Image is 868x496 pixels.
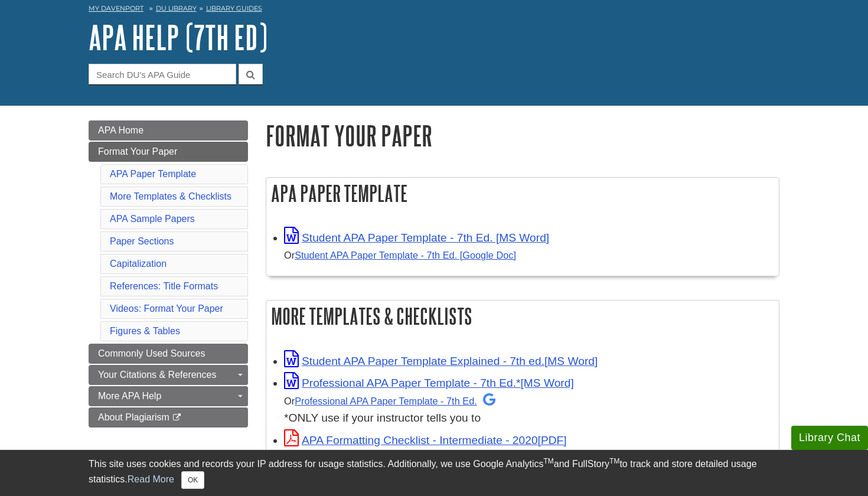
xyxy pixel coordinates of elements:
span: About Plagiarism [98,412,169,422]
a: APA Sample Papers [110,214,195,224]
input: Search DU's APA Guide [89,64,236,84]
button: Library Chat [791,426,868,450]
a: Link opens in new window [284,434,567,446]
span: Your Citations & References [98,370,216,380]
a: More APA Help [89,386,248,406]
a: Capitalization [110,259,167,269]
a: APA Home [89,120,248,141]
a: My Davenport [89,4,143,14]
a: Paper Sections [110,236,174,246]
a: Link opens in new window [284,377,574,389]
i: This link opens in a new window [172,414,182,422]
h2: APA Paper Template [266,178,779,209]
a: APA Paper Template [110,169,196,179]
a: Your Citations & References [89,365,248,385]
a: More Templates & Checklists [110,191,231,201]
small: Or [284,250,516,260]
sup: TM [543,457,553,465]
nav: breadcrumb [89,1,779,19]
a: Format Your Paper [89,142,248,162]
a: Commonly Used Sources [89,344,248,364]
a: References: Title Formats [110,281,218,291]
a: Professional APA Paper Template - 7th Ed. [295,396,495,406]
a: DU Library [156,4,197,12]
div: *ONLY use if your instructor tells you to [284,392,773,427]
a: Library Guides [206,4,262,12]
a: Link opens in new window [284,231,549,244]
small: Or [284,396,495,406]
a: Read More [128,474,174,484]
a: APA Help (7th Ed) [89,19,267,56]
h2: More Templates & Checklists [266,301,779,332]
h1: Format Your Paper [266,120,779,151]
span: Commonly Used Sources [98,348,205,358]
span: More APA Help [98,391,161,401]
a: Figures & Tables [110,326,180,336]
a: About Plagiarism [89,407,248,428]
a: Videos: Format Your Paper [110,304,223,314]
a: Student APA Paper Template - 7th Ed. [Google Doc] [295,250,516,260]
div: This site uses cookies and records your IP address for usage statistics. Additionally, we use Goo... [89,457,779,489]
button: Close [181,471,204,489]
span: Format Your Paper [98,146,177,156]
span: APA Home [98,125,143,135]
a: Link opens in new window [284,355,598,367]
sup: TM [609,457,619,465]
div: Guide Page Menu [89,120,248,428]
